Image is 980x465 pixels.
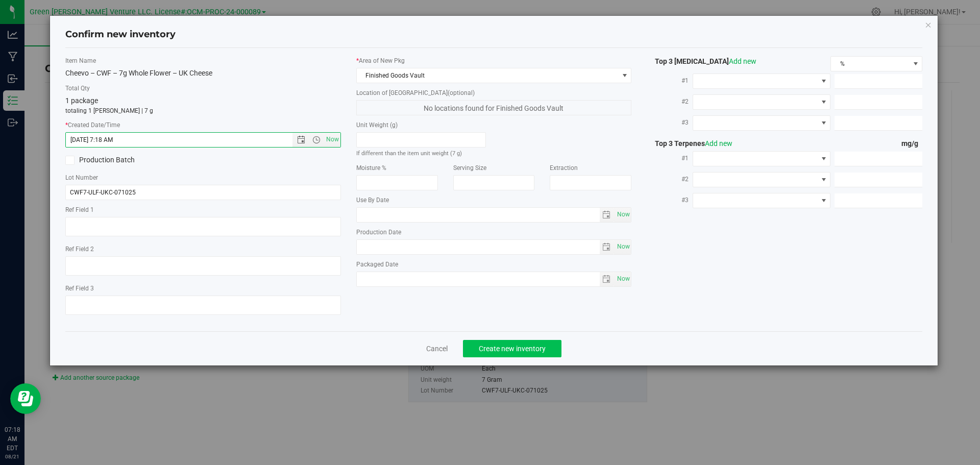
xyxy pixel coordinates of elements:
[901,139,922,148] span: mg/g
[356,163,438,173] label: Moisture %
[65,84,341,93] label: Total Qty
[65,173,341,182] label: Lot Number
[65,244,341,254] label: Ref Field 2
[356,88,632,97] label: Location of [GEOGRAPHIC_DATA]
[357,68,619,83] span: Finished Goods Vault
[463,340,561,357] button: Create new inventory
[356,260,632,269] label: Packaged Date
[647,57,756,65] span: Top 3 [MEDICAL_DATA]
[356,228,632,237] label: Production Date
[647,191,693,209] label: #3
[65,120,341,130] label: Created Date/Time
[550,163,631,173] label: Extraction
[647,92,693,111] label: #2
[729,57,756,65] a: Add new
[600,208,615,222] span: select
[307,136,325,144] span: Open the time view
[705,139,732,148] a: Add new
[65,96,98,105] span: 1 package
[356,195,632,205] label: Use By Date
[647,113,693,132] label: #3
[10,383,41,414] iframe: Resource center
[292,136,310,144] span: Open the date view
[65,28,176,41] h4: Confirm new inventory
[615,239,632,254] span: Set Current date
[65,284,341,293] label: Ref Field 3
[831,57,909,71] span: %
[453,163,535,173] label: Serving Size
[65,155,195,165] label: Production Batch
[65,68,341,79] div: Cheevo – CWF – 7g Whole Flower – UK Cheese
[426,344,448,354] a: Cancel
[647,170,693,188] label: #2
[356,150,462,157] small: If different than the item unit weight (7 g)
[615,207,632,222] span: Set Current date
[647,149,693,167] label: #1
[356,100,632,115] span: No locations found for Finished Goods Vault
[356,56,632,65] label: Area of New Pkg
[65,56,341,65] label: Item Name
[693,94,830,110] span: NO DATA FOUND
[356,120,486,130] label: Unit Weight (g)
[600,272,615,286] span: select
[65,205,341,214] label: Ref Field 1
[324,132,341,147] span: Set Current date
[693,115,830,131] span: NO DATA FOUND
[615,272,632,286] span: Set Current date
[693,74,830,89] span: NO DATA FOUND
[479,345,546,353] span: Create new inventory
[647,71,693,90] label: #1
[65,106,341,115] p: totaling 1 [PERSON_NAME] | 7 g
[614,272,631,286] span: select
[600,240,615,254] span: select
[448,89,475,96] span: (optional)
[614,240,631,254] span: select
[614,208,631,222] span: select
[647,139,732,148] span: Top 3 Terpenes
